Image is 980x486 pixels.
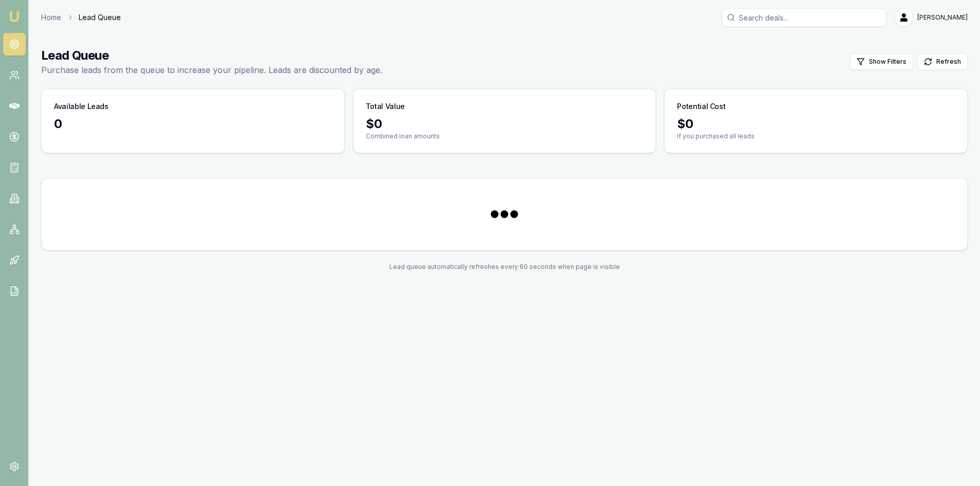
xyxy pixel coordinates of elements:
h3: Potential Cost [677,101,725,112]
img: emu-icon-u.png [8,10,21,23]
a: Home [41,12,61,23]
div: $ 0 [677,116,955,132]
p: Purchase leads from the queue to increase your pipeline. Leads are discounted by age. [41,64,382,76]
h3: Total Value [366,101,405,112]
h3: Available Leads [54,101,109,112]
nav: breadcrumb [41,12,121,23]
p: If you purchased all leads [677,132,955,140]
button: Refresh [917,53,968,70]
h1: Lead Queue [41,47,382,64]
p: Combined loan amounts [366,132,644,140]
button: Show Filters [850,53,913,70]
div: Lead queue automatically refreshes every 60 seconds when page is visible [41,263,968,271]
span: [PERSON_NAME] [917,13,968,22]
input: Search deals [722,8,886,27]
div: $ 0 [366,116,644,132]
span: Lead Queue [79,12,121,23]
div: 0 [54,116,332,132]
